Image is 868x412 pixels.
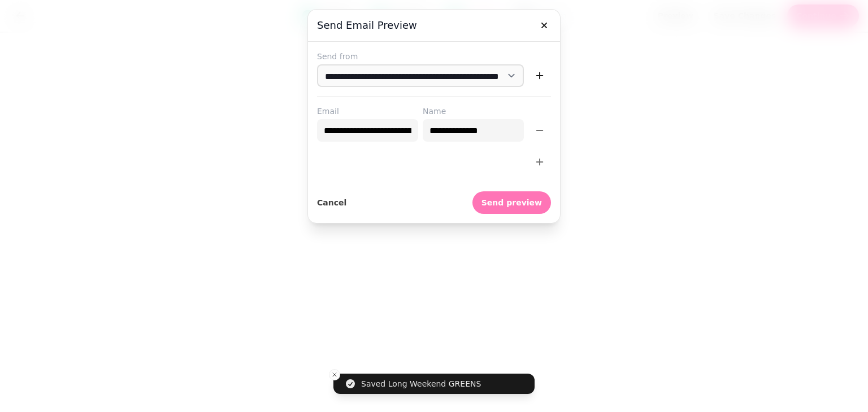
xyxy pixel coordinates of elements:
h3: Send email preview [317,19,551,32]
button: Send preview [472,191,551,214]
span: Send preview [481,199,542,207]
label: Email [317,106,418,117]
label: Name [423,106,524,117]
span: Cancel [317,199,346,207]
label: Send from [317,51,551,62]
button: Cancel [317,191,346,214]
